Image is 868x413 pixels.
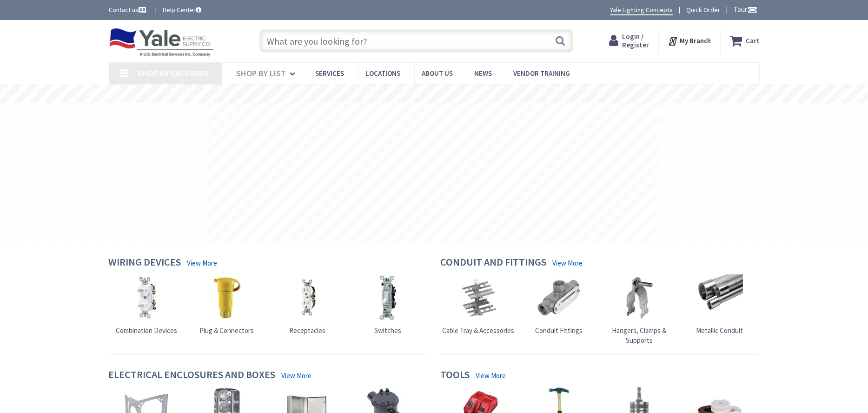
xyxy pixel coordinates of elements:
a: Cart [730,33,760,49]
span: Tour [734,5,757,14]
span: Hangers, Clamps & Supports [612,326,666,345]
a: View More [552,258,583,268]
input: What are you looking for? [259,29,573,53]
img: Cable Tray & Accessories [455,274,502,321]
span: News [474,69,492,78]
img: Switches [364,274,411,321]
img: Yale Electric Supply Co. [109,28,214,57]
a: Switches Switches [364,274,411,335]
strong: My Branch [680,36,711,45]
a: View More [476,371,506,380]
a: Quick Order [686,5,720,14]
h4: Wiring Devices [108,256,181,270]
img: Plug & Connectors [204,274,250,321]
a: Combination Devices Combination Devices [116,274,177,335]
a: Help Center [163,5,201,14]
img: Receptacles [284,274,331,321]
a: Receptacles Receptacles [284,274,331,335]
img: Combination Devices [123,274,170,321]
a: Conduit Fittings Conduit Fittings [535,274,583,335]
img: Conduit Fittings [536,274,582,321]
span: Shop By Category [138,68,209,79]
h4: Electrical Enclosures and Boxes [108,369,275,382]
span: Services [315,69,344,78]
a: Yale Lighting Concepts [610,5,673,15]
span: Receptacles [289,326,325,335]
span: Combination Devices [116,326,177,335]
a: Login / Register [609,33,649,49]
h4: Tools [440,369,470,382]
a: Metallic Conduit Metallic Conduit [696,274,743,335]
span: Plug & Connectors [199,326,254,335]
a: Cable Tray & Accessories Cable Tray & Accessories [442,274,514,335]
span: Cable Tray & Accessories [442,326,514,335]
span: Switches [374,326,401,335]
a: View More [281,371,311,380]
img: Hangers, Clamps & Supports [616,274,663,321]
img: Metallic Conduit [696,274,743,321]
a: Contact us [109,5,148,14]
span: Vendor Training [513,69,570,78]
a: Plug & Connectors Plug & Connectors [199,274,254,335]
span: Metallic Conduit [696,326,743,335]
span: Locations [365,69,400,78]
h4: Conduit and Fittings [440,256,546,270]
span: Conduit Fittings [535,326,583,335]
span: About Us [422,69,453,78]
a: Hangers, Clamps & Supports Hangers, Clamps & Supports [601,274,677,346]
span: Shop By List [236,68,286,79]
strong: Cart [746,33,760,49]
span: Login / Register [622,32,649,49]
div: My Branch [668,33,711,49]
a: View More [187,258,217,268]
